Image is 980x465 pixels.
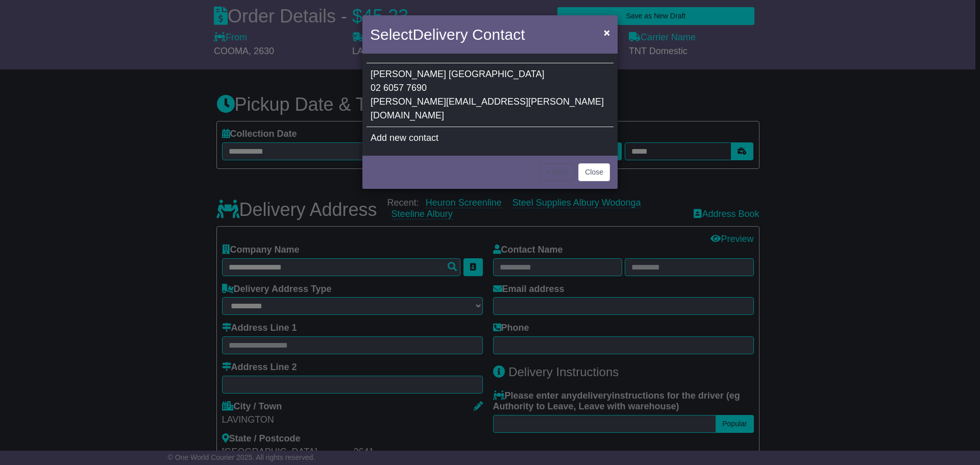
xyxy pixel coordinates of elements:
[449,69,544,79] span: [GEOGRAPHIC_DATA]
[371,96,604,120] span: [PERSON_NAME][EMAIL_ADDRESS][PERSON_NAME][DOMAIN_NAME]
[371,83,427,93] span: 02 6057 7690
[371,69,446,79] span: [PERSON_NAME]
[540,163,575,181] button: < Back
[472,26,525,43] span: Contact
[604,27,610,38] span: ×
[370,23,525,46] h4: Select
[599,22,615,43] button: Close
[412,26,468,43] span: Delivery
[371,133,438,143] span: Add new contact
[578,163,610,181] button: Close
